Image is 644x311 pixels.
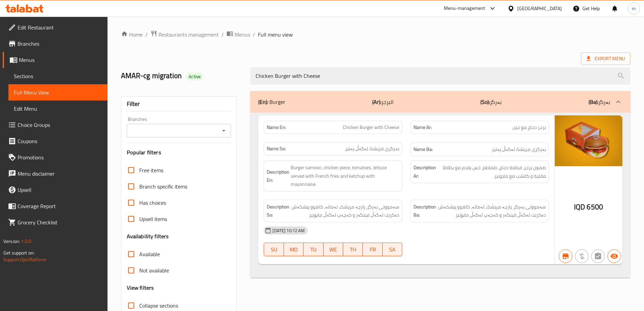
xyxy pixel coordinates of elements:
[3,182,108,198] a: Upsell
[267,203,289,219] strong: Description So:
[267,245,281,254] span: SU
[127,97,231,111] div: Filter
[267,145,286,152] strong: Name So:
[555,115,622,166] img: d638681192944218538.jpg
[8,68,108,84] a: Sections
[159,30,219,39] span: Restaurants management
[139,166,163,174] span: Free items
[492,145,546,154] span: بەرگری مریشک لەگەڵ پەنیر
[18,218,102,226] span: Grocery Checklist
[363,243,382,256] button: FR
[14,72,102,80] span: Sections
[3,133,108,149] a: Coupons
[121,30,630,39] nav: breadcrumb
[632,5,636,12] span: m
[306,245,320,254] span: TU
[127,149,231,156] h3: Popular filters
[287,245,301,254] span: MO
[574,200,585,214] span: IQD
[21,237,31,246] span: 1.0.0
[250,113,630,278] div: (En): Burger(Ar):البرجر(So):بەرگر(Ba):بەرگر
[18,137,102,145] span: Coupons
[3,52,108,68] a: Menus
[607,249,621,263] button: Available
[3,19,108,36] a: Edit Restaurant
[139,199,166,207] span: Has choices
[14,88,102,96] span: Full Menu View
[145,30,148,39] li: /
[324,243,343,256] button: WE
[18,121,102,129] span: Choice Groups
[186,72,204,81] div: Active
[121,30,143,39] a: Home
[437,203,546,219] span: سەموونی بەرگر، پارچە مریشک، تەماتە، کاهوو پێشکەش دەکرێت لەگەڵ فینگەر و کەچەپ لەگەڵ مایۆنیز
[258,98,285,106] p: Burger
[3,36,108,52] a: Branches
[258,97,268,107] b: (En):
[517,5,562,12] div: [GEOGRAPHIC_DATA]
[221,30,224,39] li: /
[343,243,363,256] button: TH
[18,40,102,48] span: Branches
[372,97,381,107] b: (Ar):
[127,284,154,292] h3: View filters
[267,124,286,131] strong: Name En:
[8,84,108,101] a: Full Menu View
[304,243,323,256] button: TU
[413,124,432,131] strong: Name Ar:
[253,30,255,39] li: /
[589,98,610,106] p: بەرگر
[559,249,572,263] button: Branch specific item
[14,105,102,113] span: Edit Menu
[250,67,630,85] input: search
[219,126,229,135] button: Open
[270,227,307,234] span: [DATE] 10:12 AM
[226,30,250,39] a: Menus
[235,30,250,39] span: Menus
[291,203,399,219] span: سەموونی بەرگر، پارچە مریشک، تەماتە، کاهوو پێشکەش دەکرێت لەگەڵ فینگەر و کەچەپ لەگەڵ مایۆنیز
[3,117,108,133] a: Choice Groups
[3,149,108,165] a: Promotions
[372,98,393,106] p: البرجر
[8,101,108,117] a: Edit Menu
[18,202,102,210] span: Coverage Report
[267,168,289,184] strong: Description En:
[581,52,630,65] span: Export Menu
[139,215,167,223] span: Upsell items
[3,237,20,246] span: Version:
[3,248,34,257] span: Get support on:
[121,71,242,81] h2: AMAR-cg migration
[326,245,340,254] span: WE
[3,198,108,214] a: Coverage Report
[139,266,169,274] span: Not available
[591,249,605,263] button: Not has choices
[413,145,433,154] strong: Name Ba:
[346,245,360,254] span: TH
[258,30,293,39] span: Full menu view
[264,243,284,256] button: SU
[139,250,160,258] span: Available
[437,163,546,180] span: صمون برجر، قطعة دجاج، طماطم، خس يقدم مع بطاطا مقلية و كاتشب مع مايونيز.
[3,165,108,182] a: Menu disclaimer
[480,98,502,106] p: بەرگر
[150,30,219,39] a: Restaurants management
[19,56,102,64] span: Menus
[18,23,102,31] span: Edit Restaurant
[139,182,187,191] span: Branch specific items
[18,186,102,194] span: Upsell
[3,255,46,264] a: Support.OpsPlatform
[587,54,625,63] span: Export Menu
[127,232,169,240] h3: Availability filters
[284,243,304,256] button: MO
[345,145,399,152] span: بەرگری مریشک لەگەڵ پەنیر
[413,163,436,180] strong: Description Ar:
[385,245,400,254] span: SA
[18,170,102,178] span: Menu disclaimer
[365,245,380,254] span: FR
[587,200,603,214] span: 6500
[18,153,102,161] span: Promotions
[413,203,436,219] strong: Description Ba:
[250,91,630,113] div: (En): Burger(Ar):البرجر(So):بەرگر(Ba):بەرگر
[589,97,598,107] b: (Ba):
[3,214,108,230] a: Grocery Checklist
